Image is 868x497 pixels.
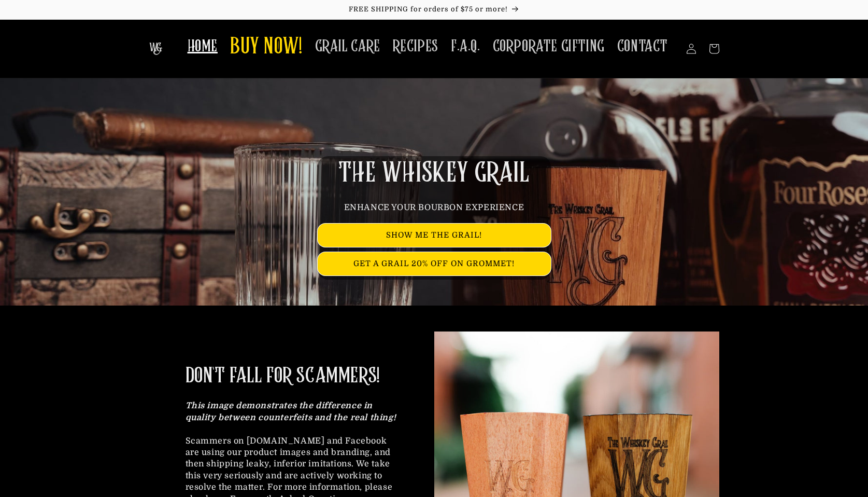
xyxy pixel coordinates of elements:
[149,43,162,55] img: The Whiskey Grail
[318,224,551,247] a: SHOW ME THE GRAIL!
[338,160,529,187] span: THE WHISKEY GRAIL
[445,30,487,63] a: F.A.Q.
[224,27,309,68] a: BUY NOW!
[186,401,396,422] strong: This image demonstrates the difference in quality between counterfeits and the real thing!
[318,252,551,275] a: GET A GRAIL 20% OFF ON GROMMET!
[230,33,303,62] span: BUY NOW!
[188,36,218,57] span: HOME
[181,30,224,63] a: HOME
[344,203,524,212] span: ENHANCE YOUR BOURBON EXPERIENCE
[617,36,668,57] span: CONTACT
[493,36,605,57] span: CORPORATE GIFTING
[387,30,445,63] a: RECIPES
[315,36,380,57] span: GRAIL CARE
[186,363,380,390] h2: DON'T FALL FOR SCAMMERS!
[10,5,858,14] p: FREE SHIPPING for orders of $75 or more!
[611,30,674,63] a: CONTACT
[309,30,387,63] a: GRAIL CARE
[487,30,611,63] a: CORPORATE GIFTING
[393,36,438,57] span: RECIPES
[451,36,480,57] span: F.A.Q.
